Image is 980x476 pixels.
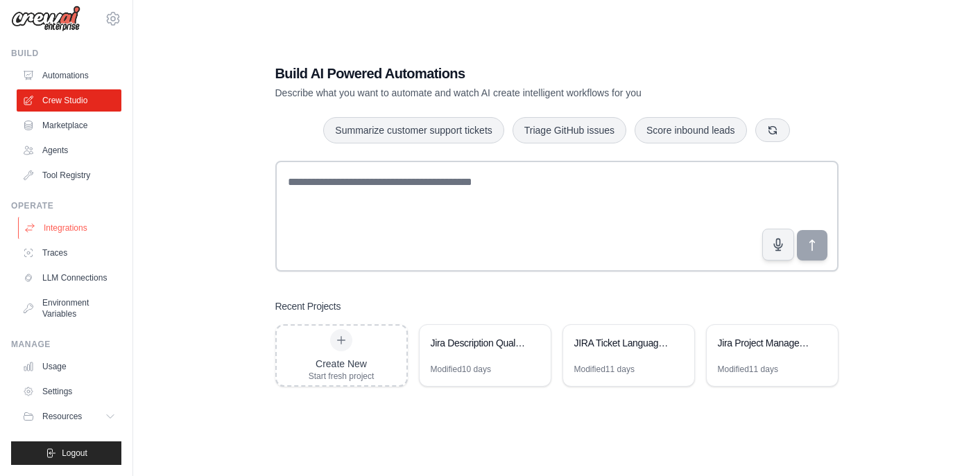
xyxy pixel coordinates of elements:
a: LLM Connections [17,267,121,289]
div: Modified 10 days [431,364,491,375]
a: Crew Studio [17,89,121,112]
h3: Recent Projects [275,299,341,313]
button: Summarize customer support tickets [323,117,504,143]
span: Resources [42,411,82,422]
a: Integrations [18,217,123,239]
div: Modified 11 days [718,364,778,375]
a: Usage [17,355,121,378]
div: JIRA Ticket Language Quality Checker [574,336,669,350]
button: Score inbound leads [635,117,747,143]
button: Resources [17,405,121,427]
button: Click to speak your automation idea [762,229,794,261]
div: Operate [11,200,121,211]
iframe: Chat Widget [911,409,980,476]
div: Jira Project Management Automation [718,336,813,350]
span: Logout [62,448,87,459]
button: Get new suggestions [755,118,790,142]
div: Jira Description Quality Analyzer [431,336,526,350]
a: Traces [17,242,121,264]
div: Start fresh project [309,371,375,382]
a: Tool Registry [17,164,121,186]
div: Build [11,48,121,59]
a: Marketplace [17,114,121,136]
div: Modified 11 days [574,364,635,375]
a: Agents [17,139,121,161]
img: Logo [11,6,80,32]
h1: Build AI Powered Automations [275,64,741,83]
button: Triage GitHub issues [513,117,626,143]
div: Manage [11,339,121,350]
p: Describe what you want to automate and watch AI create intelligent workflows for you [275,86,741,100]
button: Logout [11,441,121,465]
a: Settings [17,380,121,403]
a: Environment Variables [17,292,121,325]
a: Automations [17,64,121,87]
div: Create New [309,357,375,371]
